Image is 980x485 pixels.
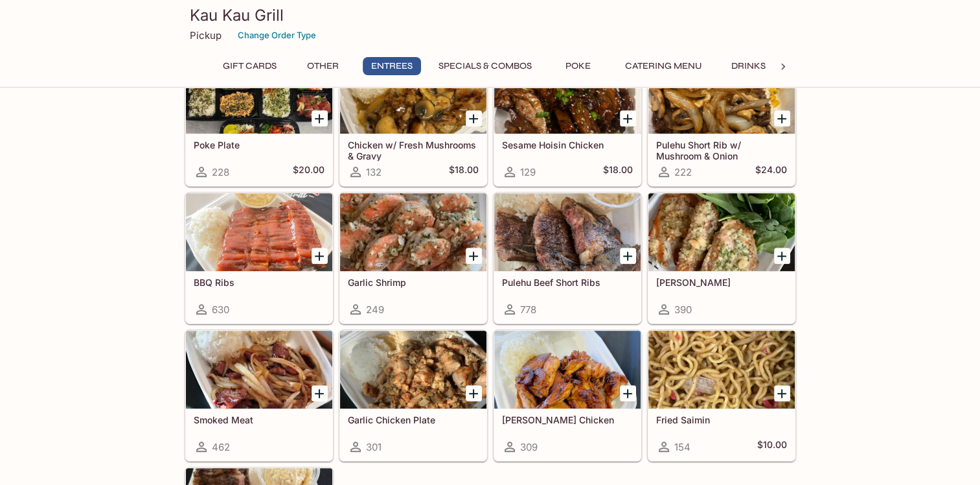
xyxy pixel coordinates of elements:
[494,330,641,461] a: [PERSON_NAME] Chicken309
[494,331,641,408] div: Teri Chicken
[755,164,787,180] h5: $24.00
[466,385,482,401] button: Add Garlic Chicken Plate
[620,385,636,401] button: Add Teri Chicken
[674,166,692,178] span: 222
[774,110,790,126] button: Add Pulehu Short Rib w/ Mushroom & Onion
[774,248,790,264] button: Add Garlic Ahi
[656,139,787,161] h5: Pulehu Short Rib w/ Mushroom & Onion
[618,57,709,75] button: Catering Menu
[194,277,325,288] h5: BBQ Ribs
[648,193,795,324] a: [PERSON_NAME]390
[494,193,641,271] div: Pulehu Beef Short Ribs
[720,57,778,75] button: Drinks
[502,139,633,150] h5: Sesame Hoisin Chicken
[348,139,479,161] h5: Chicken w/ Fresh Mushrooms & Gravy
[185,55,333,186] a: Poke Plate228$20.00
[312,385,328,401] button: Add Smoked Meat
[674,441,690,453] span: 154
[648,331,795,408] div: Fried Saimin
[774,385,790,401] button: Add Fried Saimin
[648,193,795,271] div: Garlic Ahi
[431,57,539,75] button: Specials & Combos
[520,303,536,316] span: 778
[232,25,322,45] button: Change Order Type
[339,193,487,324] a: Garlic Shrimp249
[466,248,482,264] button: Add Garlic Shrimp
[194,139,325,150] h5: Poke Plate
[366,166,382,178] span: 132
[603,164,633,180] h5: $18.00
[348,277,479,288] h5: Garlic Shrimp
[466,110,482,126] button: Add Chicken w/ Fresh Mushrooms & Gravy
[648,55,795,186] a: Pulehu Short Rib w/ Mushroom & Onion222$24.00
[190,29,222,41] p: Pickup
[186,331,332,408] div: Smoked Meat
[216,57,284,75] button: Gift Cards
[312,248,328,264] button: Add BBQ Ribs
[340,193,486,271] div: Garlic Shrimp
[185,193,333,324] a: BBQ Ribs630
[363,57,421,75] button: Entrees
[194,414,325,425] h5: Smoked Meat
[648,56,795,134] div: Pulehu Short Rib w/ Mushroom & Onion
[186,56,332,134] div: Poke Plate
[656,414,787,425] h5: Fried Saimin
[185,330,333,461] a: Smoked Meat462
[212,166,229,178] span: 228
[502,277,633,288] h5: Pulehu Beef Short Ribs
[186,193,332,271] div: BBQ Ribs
[620,110,636,126] button: Add Sesame Hoisin Chicken
[366,303,384,316] span: 249
[348,414,479,425] h5: Garlic Chicken Plate
[520,166,536,178] span: 129
[656,277,787,288] h5: [PERSON_NAME]
[340,331,486,408] div: Garlic Chicken Plate
[190,5,791,25] h3: Kau Kau Grill
[502,414,633,425] h5: [PERSON_NAME] Chicken
[494,193,641,324] a: Pulehu Beef Short Ribs778
[339,55,487,186] a: Chicken w/ Fresh Mushrooms & Gravy132$18.00
[757,439,787,455] h5: $10.00
[212,303,229,316] span: 630
[549,57,608,75] button: Poke
[294,57,352,75] button: Other
[520,441,538,453] span: 309
[494,55,641,186] a: Sesame Hoisin Chicken129$18.00
[312,110,328,126] button: Add Poke Plate
[449,164,479,180] h5: $18.00
[494,56,641,134] div: Sesame Hoisin Chicken
[212,441,230,453] span: 462
[620,248,636,264] button: Add Pulehu Beef Short Ribs
[366,441,382,453] span: 301
[339,330,487,461] a: Garlic Chicken Plate301
[648,330,795,461] a: Fried Saimin154$10.00
[293,164,325,180] h5: $20.00
[674,303,692,316] span: 390
[340,56,486,134] div: Chicken w/ Fresh Mushrooms & Gravy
